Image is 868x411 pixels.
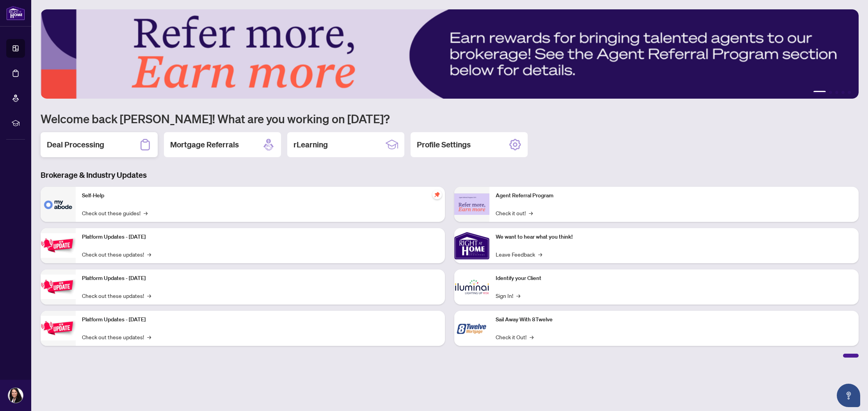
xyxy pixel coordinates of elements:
[496,333,534,341] a: Check it Out!→
[530,333,534,341] span: →
[454,311,489,346] img: Sail Away With 8Twelve
[496,291,520,300] a: Sign In!→
[848,91,851,94] button: 5
[82,315,439,324] p: Platform Updates - [DATE]
[6,6,25,20] img: logo
[41,316,76,340] img: Platform Updates - June 23, 2025
[82,233,439,241] p: Platform Updates - [DATE]
[41,233,76,258] img: Platform Updates - July 21, 2025
[41,187,76,222] img: Self-Help
[41,111,859,126] h1: Welcome back [PERSON_NAME]! What are you working on [DATE]?
[496,209,533,217] a: Check it out!→
[417,139,471,150] h2: Profile Settings
[529,209,533,217] span: →
[496,315,852,324] p: Sail Away With 8Twelve
[47,139,104,150] h2: Deal Processing
[147,333,151,341] span: →
[41,9,859,99] img: Slide 0
[144,209,148,217] span: →
[82,191,439,200] p: Self-Help
[454,193,489,215] img: Agent Referral Program
[841,91,845,94] button: 4
[454,228,489,263] img: We want to hear what you think!
[496,250,542,259] a: Leave Feedback→
[82,274,439,283] p: Platform Updates - [DATE]
[829,91,832,94] button: 2
[516,291,520,300] span: →
[496,233,852,241] p: We want to hear what you think!
[82,250,151,259] a: Check out these updates!→
[496,274,852,283] p: Identify your Client
[8,388,23,403] img: Profile Icon
[41,170,859,181] h3: Brokerage & Industry Updates
[432,190,442,199] span: pushpin
[41,275,76,299] img: Platform Updates - July 8, 2025
[82,333,151,341] a: Check out these updates!→
[147,291,151,300] span: →
[293,139,328,150] h2: rLearning
[82,209,148,217] a: Check out these guides!→
[147,250,151,259] span: →
[813,91,826,94] button: 1
[82,291,151,300] a: Check out these updates!→
[454,269,489,305] img: Identify your Client
[835,91,838,94] button: 3
[496,191,852,200] p: Agent Referral Program
[837,384,860,407] button: Open asap
[538,250,542,259] span: →
[170,139,239,150] h2: Mortgage Referrals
